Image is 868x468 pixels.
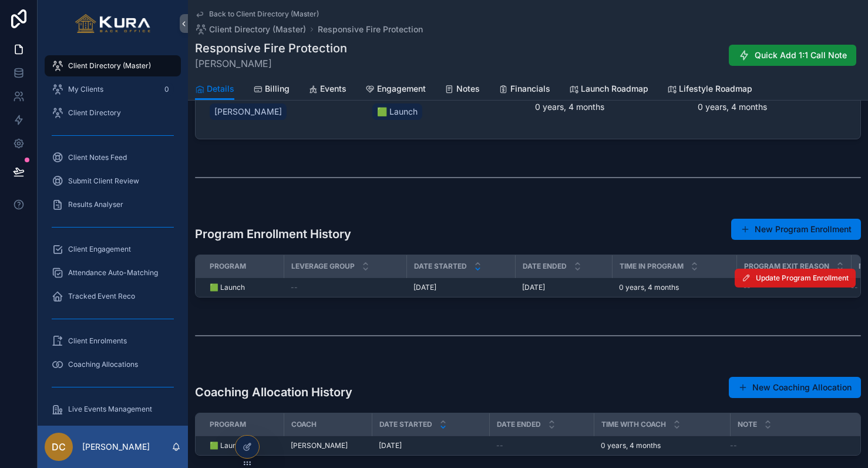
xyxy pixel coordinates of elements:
[210,283,245,292] span: 🟩 Launch
[413,283,508,292] a: [DATE]
[379,441,402,450] span: [DATE]
[68,336,127,346] span: Client Enrolments
[291,420,317,429] span: Coach
[744,262,829,271] span: PROGRAM EXIT REASON
[45,399,181,420] a: Live Events Management
[743,283,844,292] a: --
[377,83,426,95] span: Engagement
[851,283,858,292] span: --
[45,147,181,168] a: Client Notes Feed
[667,78,752,102] a: Lifestyle Roadmap
[75,14,151,33] img: App logo
[308,78,346,102] a: Events
[735,269,856,288] button: Update Program Enrollment
[755,49,847,61] span: Quick Add 1:1 Call Note
[497,420,541,429] span: Date Ended
[207,83,234,95] span: Details
[569,78,648,102] a: Launch Roadmap
[82,441,150,453] p: [PERSON_NAME]
[45,194,181,215] a: Results Analyser
[499,78,550,102] a: Financials
[68,268,158,278] span: Attendance Auto-Matching
[496,441,587,450] a: --
[209,24,306,35] span: Client Directory (Master)
[68,176,139,186] span: Submit Client Review
[320,83,346,95] span: Events
[743,283,751,292] span: --
[620,262,684,271] span: Time in Program
[45,171,181,192] a: Submit Client Review
[160,82,174,96] div: 0
[365,78,426,102] a: Engagement
[456,83,480,95] span: Notes
[68,245,131,254] span: Client Engagement
[730,441,737,450] span: --
[68,360,138,369] span: Coaching Allocations
[195,24,306,35] a: Client Directory (Master)
[522,283,545,292] span: [DATE]
[698,101,846,113] span: 0 years, 4 months
[730,441,846,450] a: --
[679,83,752,95] span: Lifestyle Roadmap
[45,286,181,307] a: Tracked Event Reco
[68,292,135,301] span: Tracked Event Reco
[214,106,282,118] span: [PERSON_NAME]
[195,56,347,71] span: [PERSON_NAME]
[619,283,679,292] span: 0 years, 4 months
[413,283,436,292] span: [DATE]
[45,262,181,283] a: Attendance Auto-Matching
[195,225,351,243] h3: Program Enrollment History
[195,383,352,401] h3: Coaching Allocation History
[729,45,856,66] button: Quick Add 1:1 Call Note
[253,78,290,102] a: Billing
[45,55,181,76] a: Client Directory (Master)
[291,283,298,292] span: --
[68,85,103,94] span: My Clients
[731,219,861,240] button: New Program Enrollment
[414,262,467,271] span: Date Started
[68,108,121,118] span: Client Directory
[522,283,605,292] a: [DATE]
[377,106,418,118] span: 🟩 Launch
[210,262,246,271] span: Program
[210,441,245,450] span: 🟩 Launch
[291,441,348,450] span: [PERSON_NAME]
[523,262,567,271] span: Date Ended
[318,24,423,35] a: Responsive Fire Protection
[52,440,66,454] span: DC
[45,330,181,352] a: Client Enrolments
[68,153,127,162] span: Client Notes Feed
[195,78,234,101] a: Details
[209,9,319,19] span: Back to Client Directory (Master)
[379,441,482,450] a: [DATE]
[581,83,648,95] span: Launch Roadmap
[619,283,729,292] a: 0 years, 4 months
[291,262,355,271] span: Leverage Group
[210,420,246,429] span: Program
[445,78,480,102] a: Notes
[195,40,347,56] h1: Responsive Fire Protection
[45,102,181,123] a: Client Directory
[601,441,723,450] a: 0 years, 4 months
[68,405,152,414] span: Live Events Management
[68,61,151,71] span: Client Directory (Master)
[510,83,550,95] span: Financials
[291,441,365,450] a: [PERSON_NAME]
[291,283,399,292] a: --
[756,273,849,283] span: Update Program Enrollment
[210,441,277,450] a: 🟩 Launch
[45,354,181,375] a: Coaching Allocations
[38,47,188,426] div: scrollable content
[379,420,432,429] span: Date Started
[45,79,181,100] a: My Clients0
[729,377,861,398] button: New Coaching Allocation
[265,83,290,95] span: Billing
[601,420,666,429] span: Time with Coach
[210,283,277,292] a: 🟩 Launch
[535,101,684,113] span: 0 years, 4 months
[496,441,503,450] span: --
[601,441,661,450] span: 0 years, 4 months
